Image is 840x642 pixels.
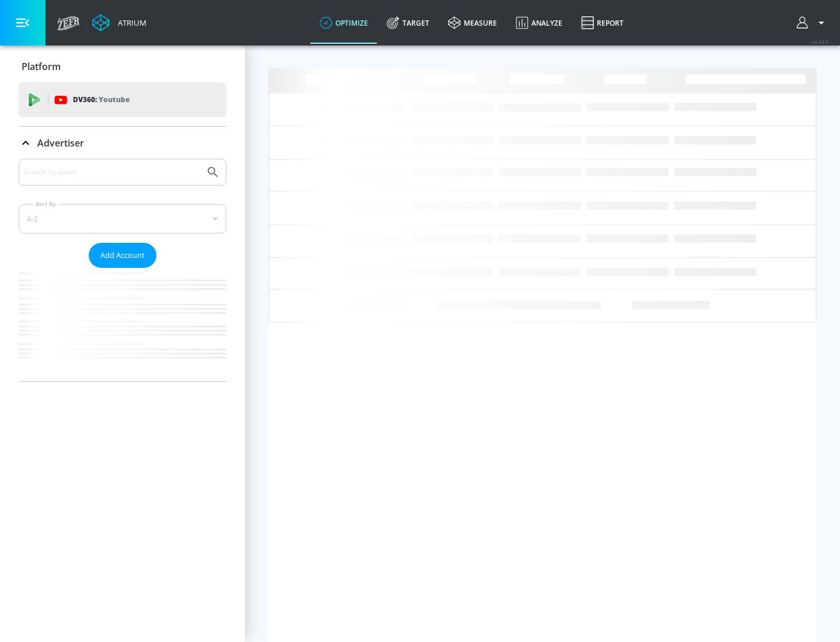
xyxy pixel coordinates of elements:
div: Atrium [113,18,146,28]
input: Search by name [23,165,200,180]
a: Target [377,2,439,44]
p: Advertiser [37,137,84,149]
div: Platform [19,50,226,83]
div: A-Z [19,204,226,233]
div: Advertiser [19,159,226,381]
p: Platform [22,60,61,73]
label: Sort By [33,200,58,208]
a: Atrium [92,14,146,32]
a: Analyze [506,2,572,44]
span: v 4.24.0 [812,39,828,45]
span: Add Account [100,249,145,262]
div: Advertiser [19,127,226,159]
a: measure [439,2,506,44]
nav: list of Advertiser [19,268,226,381]
a: Report [572,2,633,44]
div: DV360: Youtube [19,82,226,117]
p: Youtube [99,93,129,106]
button: Add Account [89,243,156,268]
p: DV360: [73,93,129,106]
a: optimize [310,2,377,44]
